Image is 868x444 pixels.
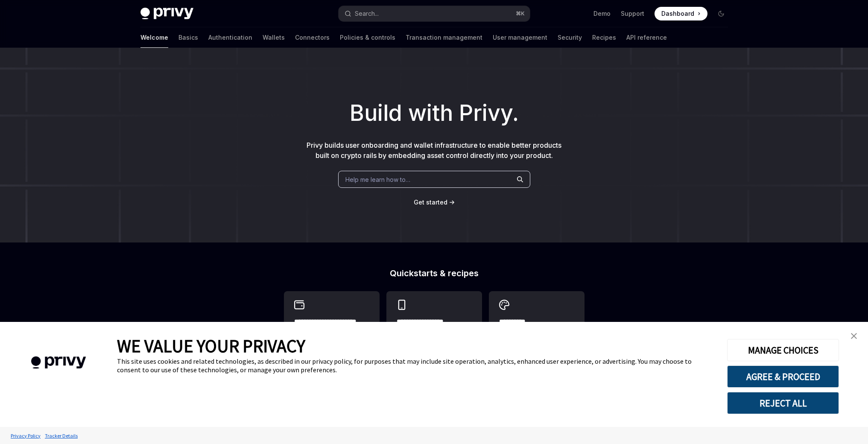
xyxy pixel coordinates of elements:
[714,7,728,20] button: Toggle dark mode
[14,96,854,130] h1: Build with Privy.
[845,327,862,345] a: close banner
[414,199,447,206] span: Get started
[345,175,410,184] span: Help me learn how to…
[263,27,285,48] a: Wallets
[593,9,611,18] a: Demo
[621,9,644,18] a: Support
[626,27,667,48] a: API reference
[406,27,482,48] a: Transaction management
[13,344,104,381] img: company logo
[178,27,198,48] a: Basics
[592,27,616,48] a: Recipes
[516,10,525,17] span: ⌘ K
[340,27,395,48] a: Policies & controls
[661,9,694,18] span: Dashboard
[117,357,714,374] div: This site uses cookies and related technologies, as described in our privacy policy, for purposes...
[655,7,707,20] a: Dashboard
[295,27,330,48] a: Connectors
[727,392,839,414] button: REJECT ALL
[307,141,561,160] span: Privy builds user onboarding and wallet infrastructure to enable better products built on crypto ...
[140,27,168,48] a: Welcome
[386,291,482,378] a: **** **** **** ***Use the React Native SDK to build a mobile app on Solana.
[727,339,839,361] button: MANAGE CHOICES
[9,428,43,443] a: Privacy Policy
[851,333,857,339] img: close banner
[43,428,80,443] a: Tracker Details
[493,27,547,48] a: User management
[339,6,530,21] button: Search...⌘K
[558,27,582,48] a: Security
[208,27,252,48] a: Authentication
[489,291,585,378] a: **** *****Whitelabel login, wallets, and user management with your own UI and branding.
[140,8,193,20] img: dark logo
[727,365,839,388] button: AGREE & PROCEED
[117,335,305,357] span: WE VALUE YOUR PRIVACY
[284,269,585,277] h2: Quickstarts & recipes
[414,198,447,207] a: Get started
[355,9,379,19] div: Search...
